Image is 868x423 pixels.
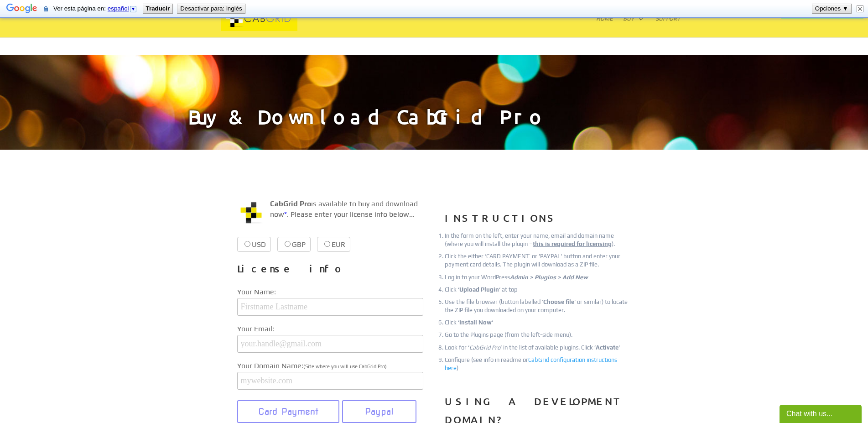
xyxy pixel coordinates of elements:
img: CabGrid WordPress Plugin [237,199,265,226]
button: Opciones ▼ [812,4,851,13]
input: Firstname Lastname [237,298,423,316]
label: GBP [277,237,311,252]
li: Click ‘ ‘ [445,319,631,327]
a: Home [596,16,613,37]
img: CabGrid [190,6,329,31]
label: EUR [317,237,350,252]
input: mywebsite.com [237,372,423,390]
h1: Buy & Download CabGrid Pro [188,107,681,150]
span: (Site where you will use CabGrid Pro) [303,364,387,369]
button: Traducir [143,4,173,13]
label: USD [237,237,271,252]
em: Admin > Plugins > Add New [510,274,588,281]
span: español [108,5,129,12]
li: Go to the Plugins page (from the left-side menu). [445,331,631,339]
p: is available to buy and download now . Please enter your license info below... [237,199,423,227]
button: Paypal [342,400,416,423]
a: Buy [623,16,644,37]
input: USD [244,241,250,247]
li: Configure (see info in readme or ) [445,356,631,372]
a: CabGrid configuration instructions here [445,356,617,371]
h3: License info [237,260,423,282]
label: Your Domain Name: [237,360,423,372]
u: this is required for licensing [533,240,612,247]
li: Click ‘ ‘ at top [445,286,631,294]
a: español [108,5,137,12]
li: Click the either ‘CARD PAYMENT’ or 'PAYPAL' button and enter your payment card details. The plugi... [445,252,631,269]
span: Ver esta página en: [53,5,139,12]
button: Desactivar para: inglés [177,4,245,13]
a: Support [655,16,681,37]
input: EUR [324,241,330,247]
img: Cerrar [857,5,863,12]
img: El contenido de esta página segura se enviará a Google para traducirlo con una conexión segura. [44,5,48,12]
iframe: chat widget [780,403,863,423]
img: Google Traductor de Google [6,3,37,16]
li: Use the file browser (button labelled ‘ ‘ or similar) to locate the ZIP file you downloaded on yo... [445,298,631,314]
strong: Install Now [459,319,492,326]
strong: Activate [596,344,619,351]
input: GBP [285,241,291,247]
li: Log in to your WordPress [445,273,631,282]
label: Your Email: [237,323,423,335]
input: your.handle@gmail.com [237,335,423,353]
h3: INSTRUCTIONS [445,209,631,232]
li: Look for ‘ ‘ in the list of available plugins. Click ‘ ‘ [445,344,631,352]
strong: Upload Plugin [459,286,499,293]
em: CabGrid Pro [469,344,500,351]
strong: Choose file [543,298,574,305]
li: In the form on the left, enter your name, email and domain name (where you will install the plugi... [445,232,631,248]
strong: CabGrid Pro [270,199,311,208]
b: Traducir [146,5,170,12]
button: Card Payment [237,400,340,423]
label: Your Name: [237,286,423,298]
